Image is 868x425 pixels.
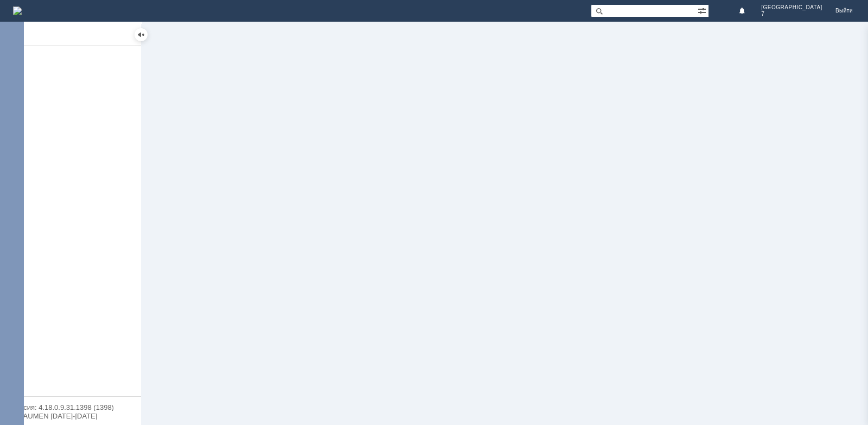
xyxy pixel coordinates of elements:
div: Версия: 4.18.0.9.31.1398 (1398) [11,404,130,411]
div: © NAUMEN [DATE]-[DATE] [11,413,130,420]
span: [GEOGRAPHIC_DATA] [761,4,822,11]
span: 7 [761,11,764,17]
a: Перейти на домашнюю страницу [13,7,22,15]
span: Расширенный поиск [698,5,709,15]
div: Скрыть меню [135,28,148,41]
img: logo [13,7,22,15]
